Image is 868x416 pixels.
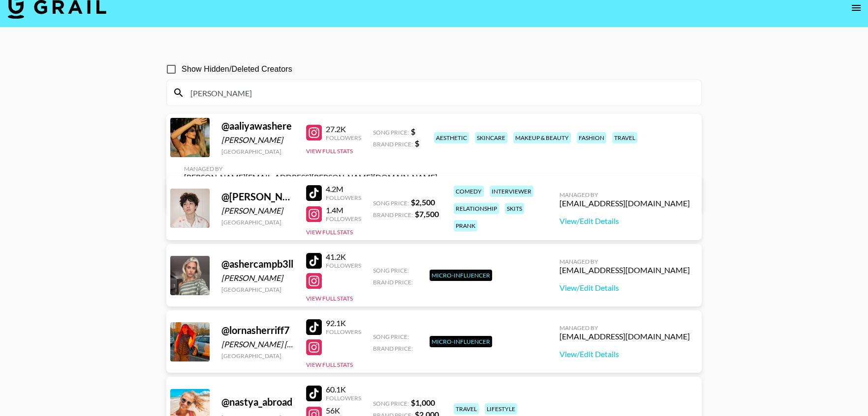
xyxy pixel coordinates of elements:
[430,270,492,281] div: Micro-Influencer
[373,211,413,219] span: Brand Price:
[373,140,413,148] span: Brand Price:
[306,295,353,302] button: View Full Stats
[326,406,361,416] div: 56K
[184,172,437,182] div: [PERSON_NAME][EMAIL_ADDRESS][PERSON_NAME][DOMAIN_NAME]
[411,398,435,407] strong: $ 1,000
[430,336,492,347] div: Micro-Influencer
[326,252,361,262] div: 41.2K
[475,132,507,143] div: skincare
[326,385,361,394] div: 60.1K
[559,324,690,332] div: Managed By
[326,262,361,269] div: Followers
[221,135,294,145] div: [PERSON_NAME]
[434,132,469,143] div: aesthetic
[559,198,690,208] div: [EMAIL_ADDRESS][DOMAIN_NAME]
[373,267,409,274] span: Song Price:
[559,191,690,198] div: Managed By
[373,199,409,207] span: Song Price:
[559,216,690,226] a: View/Edit Details
[373,400,409,407] span: Song Price:
[326,318,361,328] div: 92.1K
[411,197,435,207] strong: $ 2,500
[182,63,292,75] span: Show Hidden/Deleted Creators
[415,139,419,148] strong: $
[373,278,413,286] span: Brand Price:
[559,258,690,265] div: Managed By
[505,203,524,214] div: skits
[221,352,294,360] div: [GEOGRAPHIC_DATA]
[184,165,437,172] div: Managed By
[185,85,695,101] input: Search by User Name
[490,186,533,197] div: interviewer
[373,333,409,340] span: Song Price:
[559,349,690,359] a: View/Edit Details
[221,191,294,203] div: @ [PERSON_NAME].[PERSON_NAME]
[326,124,361,134] div: 27.2K
[577,132,606,143] div: fashion
[326,184,361,194] div: 4.2M
[454,203,499,214] div: relationship
[306,228,353,236] button: View Full Stats
[373,129,409,136] span: Song Price:
[454,403,479,415] div: travel
[373,345,413,352] span: Brand Price:
[306,361,353,368] button: View Full Stats
[454,186,484,197] div: comedy
[559,332,690,341] div: [EMAIL_ADDRESS][DOMAIN_NAME]
[415,209,439,219] strong: $ 7,500
[326,394,361,402] div: Followers
[559,283,690,293] a: View/Edit Details
[513,132,571,143] div: makeup & beauty
[326,134,361,141] div: Followers
[326,194,361,201] div: Followers
[411,127,415,136] strong: $
[221,324,294,336] div: @ lornasherriff7
[326,205,361,215] div: 1.4M
[221,219,294,226] div: [GEOGRAPHIC_DATA]
[454,220,477,231] div: prank
[221,206,294,216] div: [PERSON_NAME]
[559,265,690,275] div: [EMAIL_ADDRESS][DOMAIN_NAME]
[485,403,517,415] div: lifestyle
[221,286,294,293] div: [GEOGRAPHIC_DATA]
[221,273,294,283] div: [PERSON_NAME]
[221,120,294,132] div: @ aaliyawashere
[221,258,294,270] div: @ ashercampb3ll
[221,339,294,349] div: [PERSON_NAME] [PERSON_NAME]
[221,148,294,155] div: [GEOGRAPHIC_DATA]
[221,396,294,408] div: @ nastya_abroad
[326,215,361,222] div: Followers
[306,147,353,155] button: View Full Stats
[326,328,361,335] div: Followers
[612,132,637,143] div: travel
